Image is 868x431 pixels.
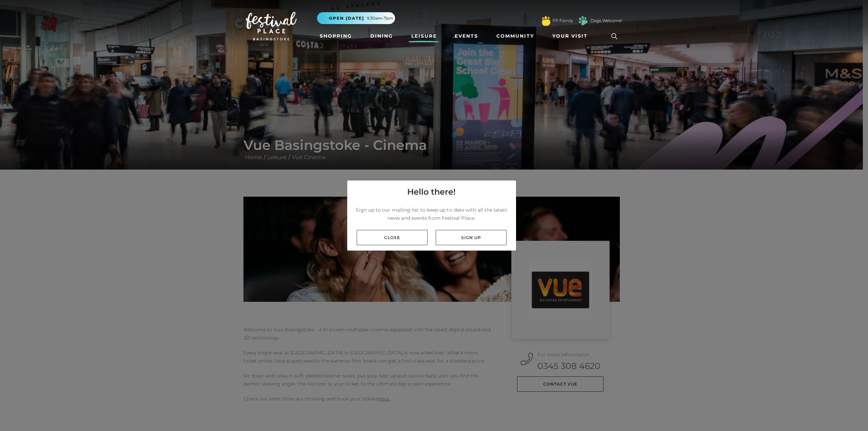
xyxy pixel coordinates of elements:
[367,15,393,21] span: 9.30am-7pm
[591,18,622,24] a: Dogs Welcome!
[317,30,355,42] a: Shopping
[317,12,395,24] button: Open [DATE] 9.30am-7pm
[409,30,439,42] a: Leisure
[553,18,573,24] a: FP Family
[452,30,481,42] a: Events
[329,15,364,21] span: Open [DATE]
[550,30,594,42] a: Your Visit
[494,30,537,42] a: Community
[436,230,507,245] a: Sign up
[353,206,511,222] p: Sign up to our mailing list to keep up to date with all the latest news and events from Festival ...
[552,33,588,40] span: Your Visit
[246,12,297,40] img: Festival Place Logo
[368,30,396,42] a: Dining
[407,186,456,198] h4: Hello there!
[357,230,428,245] a: Close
